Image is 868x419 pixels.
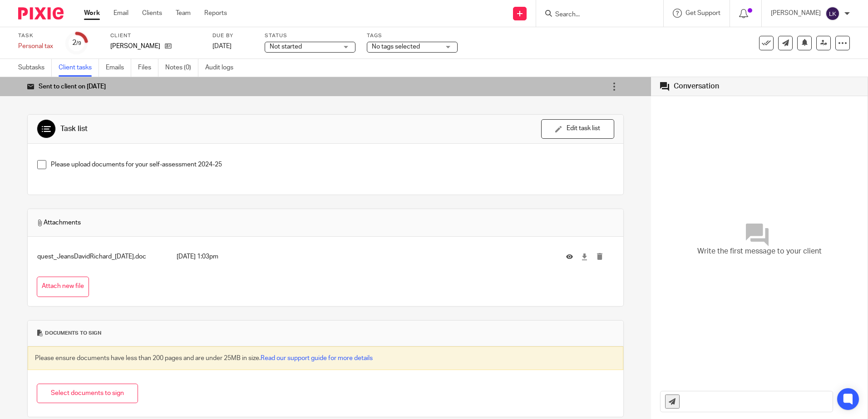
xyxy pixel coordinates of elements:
small: /9 [76,41,81,46]
span: Not started [270,44,302,50]
a: Files [138,59,158,77]
span: [DATE] [212,43,232,49]
label: Task [18,32,54,39]
span: Documents to sign [45,330,101,337]
div: Conversation [674,82,719,91]
img: Pixie [18,7,64,19]
button: Attach new file [37,277,89,297]
div: Task list [60,124,88,134]
span: No tags selected [372,44,420,50]
p: quest_JeansDavidRichard_[DATE].doc [37,252,172,261]
a: Notes (0) [165,59,198,77]
div: Sent to client on [DATE] [27,82,106,91]
a: Clients [142,9,162,18]
a: Client tasks [59,59,99,77]
span: Write the first message to your client [697,246,822,257]
span: Attachments [37,218,81,227]
button: Edit task list [541,119,614,139]
a: Email [113,9,128,18]
label: Due by [212,32,253,39]
a: Audit logs [205,59,240,77]
a: Emails [106,59,131,77]
p: Please upload documents for your self-assessment 2024-25 [51,160,614,169]
a: Reports [204,9,227,18]
a: Work [84,9,100,18]
a: Team [176,9,191,18]
label: Status [265,32,355,39]
a: Subtasks [18,59,52,77]
button: Select documents to sign [37,384,138,403]
img: svg%3E [825,6,840,21]
div: Personal tax [18,42,54,51]
div: Please ensure documents have less than 200 pages and are under 25MB in size. [28,346,624,370]
a: Download [581,252,588,261]
div: 2 [72,38,81,48]
input: Search [554,11,636,19]
span: Get Support [686,10,720,16]
p: [DATE] 1:03pm [177,252,552,261]
label: Client [110,32,201,39]
p: [PERSON_NAME] [771,9,821,18]
p: [PERSON_NAME] [110,42,160,51]
a: Read our support guide for more details [261,355,373,361]
label: Tags [367,32,458,39]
